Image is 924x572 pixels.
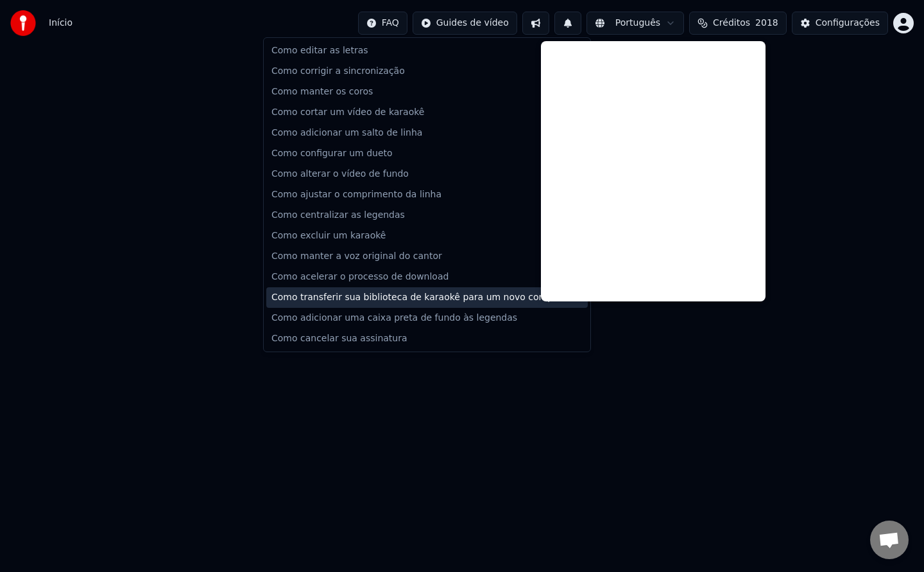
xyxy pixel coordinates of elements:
[266,143,588,164] div: Como configurar um dueto
[266,246,588,267] div: Como manter a voz original do cantor
[266,82,588,102] div: Como manter os coros
[266,205,588,226] div: Como centralizar as legendas
[266,328,588,349] div: Como cancelar sua assinatura
[266,164,588,184] div: Como alterar o vídeo de fundo
[266,287,588,308] div: Como transferir sua biblioteca de karaokê para um novo computador
[266,102,588,123] div: Como cortar um vídeo de karaokê
[266,226,588,246] div: Como excluir um karaokê
[266,123,588,143] div: Como adicionar um salto de linha
[266,40,588,61] div: Como editar as letras
[266,184,588,205] div: Como ajustar o comprimento da linha
[266,61,588,82] div: Como corrigir a sincronização
[266,308,588,328] div: Como adicionar uma caixa preta de fundo às legendas
[266,267,588,287] div: Como acelerar o processo de download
